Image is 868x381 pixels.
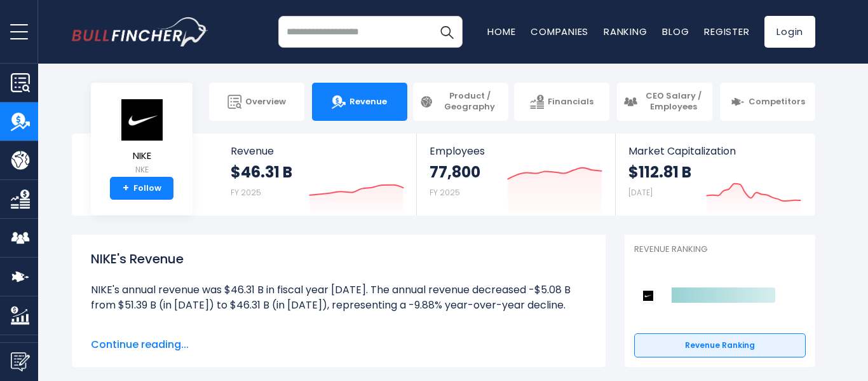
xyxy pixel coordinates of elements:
a: Ranking [604,25,647,38]
span: Revenue [231,145,404,157]
strong: $112.81 B [628,162,691,182]
a: Overview [209,83,304,121]
a: Go to homepage [72,17,208,46]
span: Revenue [349,97,387,107]
small: FY 2025 [231,187,261,198]
span: NIKE [119,151,164,162]
a: Blog [662,25,689,38]
a: Financials [514,83,609,121]
span: Employees [430,145,602,157]
a: CEO Salary / Employees [617,83,712,121]
a: Revenue [312,83,407,121]
a: Home [487,25,515,38]
strong: $46.31 B [231,162,292,182]
a: +Follow [110,177,173,200]
a: Market Capitalization $112.81 B [DATE] [616,134,814,216]
a: Login [764,16,815,48]
a: Employees 77,800 FY 2025 [417,134,614,216]
strong: + [123,183,129,194]
small: FY 2025 [430,187,460,198]
small: NKE [119,164,164,176]
span: Competitors [749,97,805,107]
a: Competitors [720,83,815,121]
span: Product / Geography [437,91,502,113]
span: CEO Salary / Employees [641,91,706,113]
a: Companies [531,25,588,38]
a: Revenue $46.31 B FY 2025 [218,134,417,216]
small: [DATE] [628,187,653,198]
a: Register [704,25,749,38]
a: NIKE NKE [119,98,165,177]
strong: 77,800 [430,162,480,182]
a: Product / Geography [413,83,508,121]
span: Market Capitalization [628,145,801,157]
span: Overview [245,97,286,107]
span: Financials [548,97,593,107]
button: Search [431,16,463,48]
img: bullfincher logo [72,17,208,46]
